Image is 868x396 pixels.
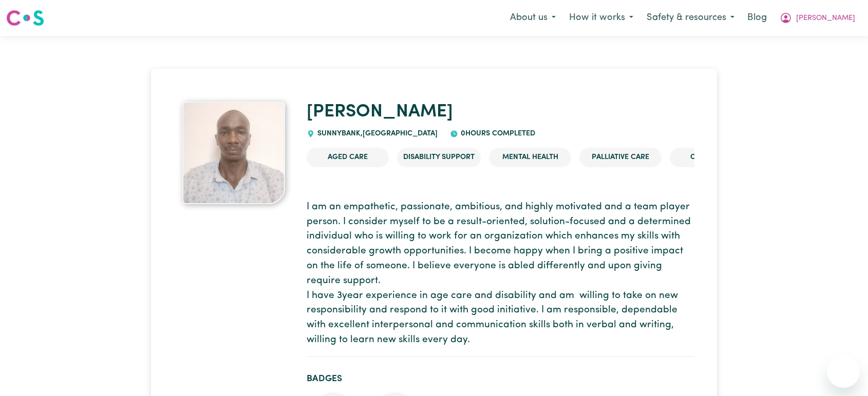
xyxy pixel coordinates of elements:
li: Mental Health [489,148,571,167]
img: John [182,102,285,204]
span: 0 hours completed [458,130,535,137]
button: My Account [773,7,862,29]
button: How it works [562,7,640,29]
p: I am an empathetic, passionate, ambitious, and highly motivated and a team player person. I consi... [307,200,694,348]
h2: Badges [307,373,694,384]
li: Disability Support [397,148,481,167]
button: Safety & resources [640,7,741,29]
a: Blog [741,7,773,29]
img: Careseekers logo [6,9,44,27]
span: SUNNYBANK , [GEOGRAPHIC_DATA] [315,130,438,137]
a: Careseekers logo [6,6,44,30]
li: Palliative care [579,148,662,167]
span: [PERSON_NAME] [796,13,855,24]
a: [PERSON_NAME] [307,103,453,121]
button: About us [503,7,562,29]
li: Child care [670,148,752,167]
li: Aged Care [307,148,389,167]
iframe: Button to launch messaging window [827,355,860,388]
a: John's profile picture' [174,102,295,204]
